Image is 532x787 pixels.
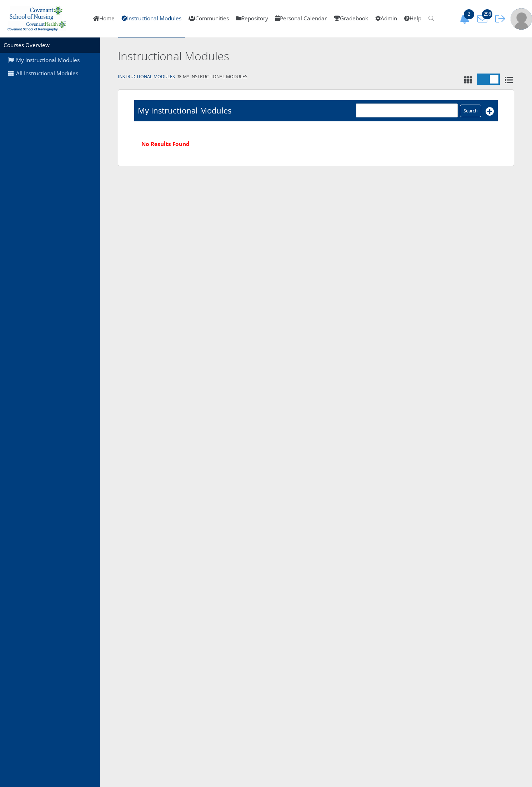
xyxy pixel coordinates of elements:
a: 2 [457,15,475,22]
i: Add New [486,107,494,116]
span: 298 [482,9,492,19]
h2: Instructional Modules [118,48,428,64]
input: Search [460,105,481,117]
button: 298 [475,14,493,24]
a: Instructional Modules [118,74,175,80]
h1: My Instructional Modules [138,105,231,116]
i: List [503,76,514,84]
button: 2 [457,14,475,24]
img: user-profile-default-picture.png [511,8,532,30]
div: My Instructional Modules [100,72,532,82]
a: Courses Overview [4,41,50,49]
a: 298 [475,15,493,22]
i: Tile [463,76,473,84]
div: No Results Found [134,133,498,155]
span: 2 [464,9,474,19]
